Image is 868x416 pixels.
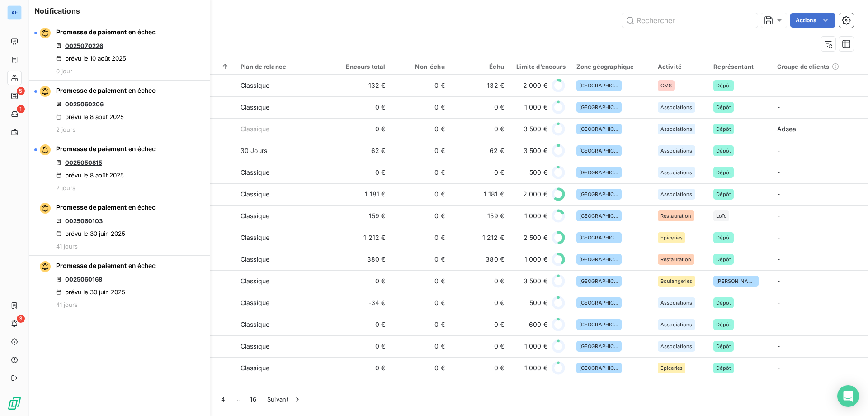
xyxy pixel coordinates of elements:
span: Dépôt [716,148,731,153]
div: Classique [241,363,269,373]
button: 16 [245,390,262,409]
td: 0 € [450,357,509,379]
span: en échec [128,262,156,269]
span: en échec [128,86,156,94]
td: 0 € [391,357,450,379]
span: - [777,234,780,241]
div: Classique [241,81,269,90]
span: - [777,190,780,198]
span: Dépôt [716,83,731,88]
div: Encours total [337,63,385,70]
span: 2 jours [56,126,75,133]
td: 132 € [450,75,509,96]
span: 1 000 € [524,255,547,264]
td: 0 € [391,118,450,140]
div: Plan de relance [241,63,326,70]
span: 1 000 € [524,342,547,351]
a: 0025070226 [65,42,103,49]
button: Promesse de paiement en échec0025060168prévu le 30 juin 202541 jours [29,256,210,314]
span: [GEOGRAPHIC_DATA] [579,105,619,110]
span: Promesse de paiement [56,262,127,269]
button: Promesse de paiement en échec0025060103prévu le 30 juin 202541 jours [29,197,210,256]
span: - [777,212,780,220]
div: Classique [241,342,269,351]
span: - [777,103,780,111]
span: en échec [128,145,156,153]
td: 0 € [391,96,450,118]
div: prévu le 30 juin 2025 [56,288,125,296]
td: 0 € [331,118,391,140]
span: Restauration [660,213,692,219]
span: 41 jours [56,243,78,250]
span: Associations [660,344,693,349]
span: … [230,392,245,406]
td: 380 € [331,249,391,270]
input: Rechercher [622,13,758,28]
span: - [777,364,780,372]
span: - [777,277,780,285]
div: Classique [241,233,269,242]
td: 0 € [391,75,450,96]
span: [GEOGRAPHIC_DATA] [579,365,619,371]
span: - [777,147,780,154]
span: Dépôt [716,365,731,371]
span: GMS [660,83,672,88]
span: [PERSON_NAME] [716,278,756,284]
span: Boulangeries [660,278,693,284]
div: Zone géographique [576,63,647,70]
span: 1 [17,105,25,113]
td: 1 212 € [450,227,509,249]
td: 0 € [450,96,509,118]
a: 0025060206 [65,100,104,108]
a: 0025050815 [65,159,102,166]
span: Dépôt [716,300,731,306]
td: 0 € [450,314,509,335]
div: Classique [241,190,269,199]
td: 29 € [450,379,509,401]
span: 3 500 € [524,277,547,286]
span: Promesse de paiement [56,145,127,153]
td: 117 € [331,379,391,401]
span: 1 000 € [524,211,547,220]
span: Associations [660,170,693,175]
div: AF [7,5,22,20]
span: - [777,168,780,176]
span: Associations [660,191,693,197]
td: 1 181 € [331,183,391,205]
span: Adsea [777,124,797,134]
span: 3 500 € [524,146,547,155]
span: Promesse de paiement [56,86,127,94]
span: Associations [660,322,693,327]
div: prévu le 30 juin 2025 [56,230,125,237]
button: Actions [790,13,835,28]
span: en échec [128,203,156,211]
span: Dépôt [716,105,731,110]
div: 30 Jours [241,146,267,155]
span: 600 € [529,320,547,329]
div: Classique [241,298,269,307]
span: [GEOGRAPHIC_DATA] [579,126,619,132]
td: 0 € [331,314,391,335]
td: 0 € [450,162,509,183]
div: Open Intercom Messenger [837,385,859,407]
a: 5 [7,89,21,103]
span: 2 jours [56,184,75,191]
div: prévu le 8 août 2025 [56,113,124,120]
div: Activité [658,63,703,70]
span: Promesse de paiement [56,28,127,36]
div: Limite d’encours [515,63,566,70]
div: prévu le 10 août 2025 [56,55,126,62]
span: 500 € [529,168,547,177]
td: 0 € [391,292,450,314]
span: - [777,320,780,328]
td: 0 € [331,335,391,357]
span: [GEOGRAPHIC_DATA] [579,257,619,262]
span: [GEOGRAPHIC_DATA] [579,322,619,327]
span: [GEOGRAPHIC_DATA] [579,213,619,219]
span: Loïc [716,213,726,219]
td: 0 € [331,96,391,118]
div: Représentant [713,63,766,70]
button: Promesse de paiement en échec0025070226prévu le 10 août 20250 jour [29,22,210,81]
td: 0 € [391,205,450,227]
div: Classique [241,255,269,264]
